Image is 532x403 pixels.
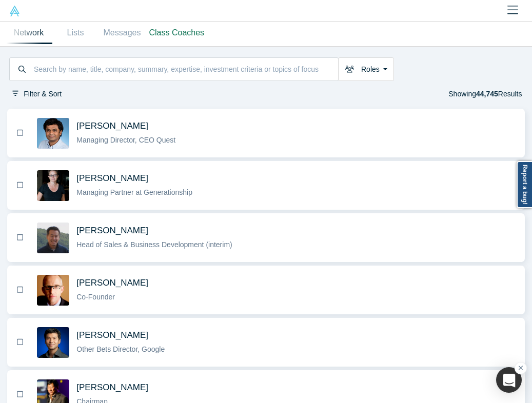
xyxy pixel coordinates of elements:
button: Bookmark [14,336,26,348]
button: Bookmark [14,179,26,191]
span: [PERSON_NAME] [76,330,148,340]
a: Report a bug! [517,161,532,208]
button: Filter & Sort [9,88,65,100]
button: BookmarkRobert Winder's Profile Image[PERSON_NAME]Co-Founder [7,266,525,314]
a: Messages [99,22,146,44]
img: Alchemist Vault Logo [9,6,20,16]
button: BookmarkMichael Chang's Profile Image[PERSON_NAME]Head of Sales & Business Development (interim) [7,214,525,261]
button: BookmarkSteven Kan's Profile Image[PERSON_NAME]Other Bets Director, Google [7,318,525,366]
a: Class Coaches [146,22,208,44]
span: [PERSON_NAME] [76,225,148,236]
img: Rachel Chalmers's Profile Image [37,170,69,201]
span: [PERSON_NAME] [76,173,148,184]
button: Bookmark[PERSON_NAME]Co-Founder [10,267,522,313]
strong: 44,745 [476,90,498,98]
a: Network [6,22,52,44]
span: Showing Results [448,90,522,98]
button: Bookmark [14,232,26,244]
img: Steven Kan's Profile Image [37,327,69,358]
button: Bookmark[PERSON_NAME]Other Bets Director, Google [10,319,522,366]
span: [PERSON_NAME] [76,120,148,131]
button: Bookmark [14,127,26,139]
span: Managing Director, CEO Quest [76,136,175,144]
span: Filter & Sort [24,90,62,98]
button: BookmarkRachel Chalmers's Profile Image[PERSON_NAME]Managing Partner at Generationship [7,162,525,209]
img: Robert Winder's Profile Image [37,275,69,306]
button: Roles [338,57,394,81]
span: [PERSON_NAME] [76,382,148,393]
span: [PERSON_NAME] [76,277,148,288]
button: BookmarkGnani Palanikumar's Profile Image[PERSON_NAME]Managing Director, CEO Quest [7,109,525,157]
span: Other Bets Director, Google [76,345,165,353]
span: Co-Founder [76,293,115,301]
button: Bookmark [14,284,26,296]
input: Search by name, title, company, summary, expertise, investment criteria or topics of focus [33,59,338,79]
span: Head of Sales & Business Development (interim) [76,240,232,249]
button: Bookmark [14,389,26,400]
img: Gnani Palanikumar's Profile Image [37,118,69,149]
button: Bookmark[PERSON_NAME]Managing Partner at Generationship [10,162,522,209]
button: Bookmark[PERSON_NAME]Head of Sales & Business Development (interim) [10,214,522,261]
span: Managing Partner at Generationship [76,188,192,196]
a: Lists [52,22,99,44]
button: Bookmark[PERSON_NAME]Managing Director, CEO Quest [10,110,522,156]
img: Michael Chang's Profile Image [37,223,69,253]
